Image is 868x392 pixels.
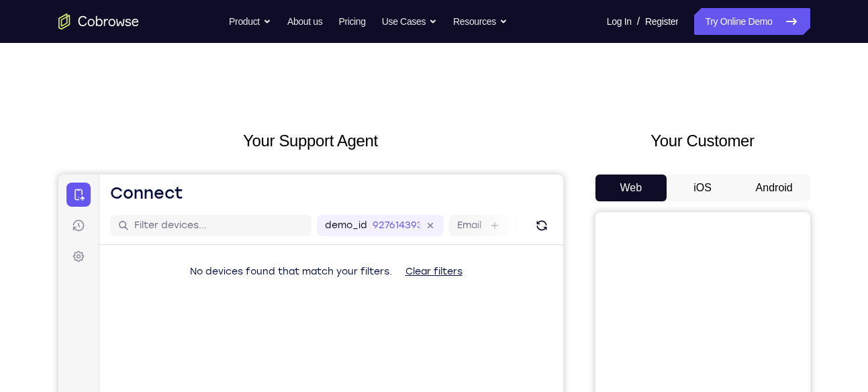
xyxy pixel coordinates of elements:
button: Web [595,175,667,201]
h2: Your Customer [595,129,810,153]
a: Try Online Demo [694,8,810,35]
a: About us [287,8,322,35]
button: Android [738,175,810,201]
a: Go to the home page [58,13,139,30]
button: Product [229,8,271,35]
label: Email [399,44,423,58]
span: No devices found that match your filters. [132,91,334,103]
a: Sessions [8,39,32,63]
span: / [637,13,640,30]
a: Log In [607,8,632,35]
a: Connect [8,8,32,32]
h2: Your Support Agent [58,129,563,153]
input: Filter devices... [76,44,245,58]
button: iOS [667,175,738,201]
button: Refresh [473,40,494,62]
a: Pricing [338,8,365,35]
a: Register [645,8,678,35]
button: Resources [453,8,508,35]
label: demo_id [267,44,309,58]
h1: Connect [52,8,125,30]
a: Settings [8,70,32,94]
button: Clear filters [336,84,415,111]
button: Use Cases [382,8,437,35]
